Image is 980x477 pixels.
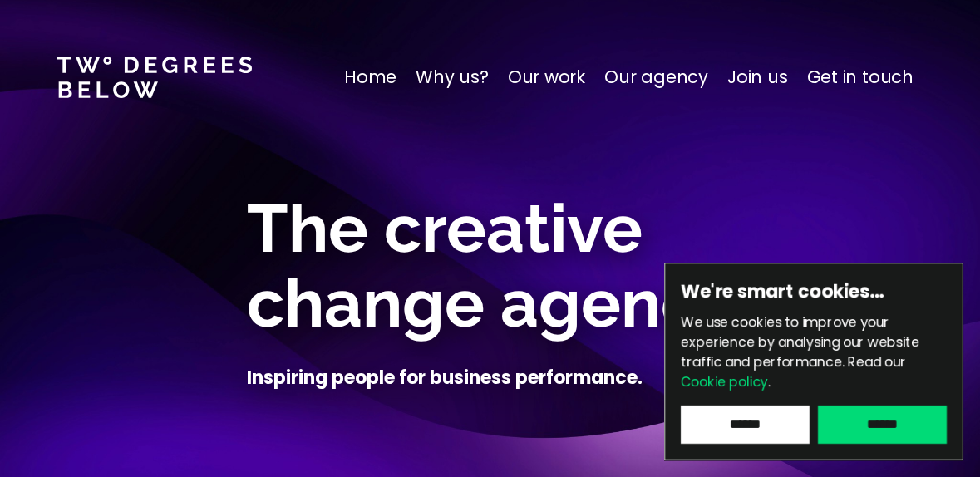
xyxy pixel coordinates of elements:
[604,64,708,91] a: Our agency
[508,64,585,91] a: Our work
[344,64,396,91] a: Home
[681,352,906,391] span: Read our .
[807,64,914,91] a: Get in touch
[247,366,643,391] h4: Inspiring people for business performance.
[681,279,947,304] h6: We're smart cookies…
[416,64,489,91] a: Why us?
[247,189,734,342] span: The creative change agency
[681,372,768,391] a: Cookie policy
[681,312,947,392] p: We use cookies to improve your experience by analysing our website traffic and performance.
[727,64,788,91] a: Join us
